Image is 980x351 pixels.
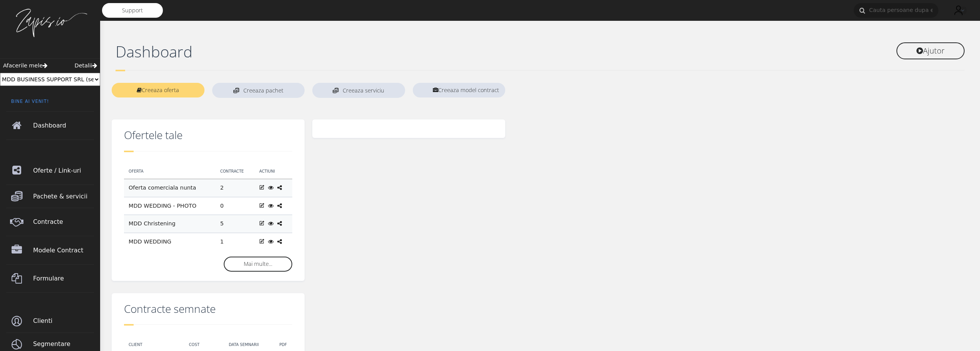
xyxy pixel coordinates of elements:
[259,203,265,209] a: Vezi detalii si modifica
[243,88,283,93] span: Creeaza pachet
[112,83,204,97] a: Creeaza oferta
[268,185,273,191] a: Previzualizeaza
[438,86,499,94] span: Creeaza model contract
[413,83,506,97] a: Creeaza model contract
[6,156,94,185] a: Oferte / Link-uri
[224,257,292,271] a: Mai multe...
[277,220,282,227] a: Distribuie/Share
[259,220,265,227] a: Vezi detalii si modifica
[220,238,224,245] a: 1
[220,203,224,209] a: 0
[312,83,405,98] a: Creeaza serviciu
[255,164,292,179] th: Actiuni
[277,238,282,245] a: Distribuie/Share
[259,185,265,191] a: Vezi detalii si modifica
[33,211,94,233] span: Contracte
[124,164,216,179] th: Oferta
[220,220,224,227] a: 5
[33,160,94,181] span: Oferte / Link-uri
[896,42,965,59] a: Ajutor
[33,186,94,207] span: Pachete & servicii
[277,203,282,209] a: Distribuie/Share
[12,8,89,38] img: Zapis.io
[6,208,94,236] a: Contracte
[6,185,94,208] a: Pachete & servicii
[124,302,292,316] h3: Contracte semnate
[33,310,94,332] span: Clienti
[259,238,265,245] a: Vezi detalii si modifica
[212,83,305,98] a: Creeaza pachet
[277,185,282,191] a: Distribuie/Share
[951,3,966,18] img: I feel cool today!
[33,115,94,136] span: Dashboard
[129,238,171,245] a: MDD WEDDING
[129,203,196,209] a: MDD WEDDING - PHOTO
[268,220,273,227] a: Previzualizeaza
[75,62,97,70] a: Detalii
[6,265,94,293] a: Formulare
[6,236,94,264] a: Modele Contract
[33,268,94,289] span: Formulare
[268,238,273,245] a: Previzualizeaza
[116,42,536,61] h1: Dashboard
[129,185,196,191] a: Oferta comerciala nunta
[33,240,94,261] span: Modele Contract
[6,98,94,111] span: Bine ai venit!
[220,185,224,191] a: 2
[6,112,94,140] a: Dashboard
[102,3,163,18] a: Support
[124,129,292,142] h3: Ofertele tale
[216,164,255,179] th: Contracte
[3,62,47,70] a: Afacerile mele
[343,88,384,93] span: Creeaza serviciu
[854,3,938,18] input: Cauta persoane dupa email
[129,220,176,227] a: MDD Christening
[142,86,179,94] span: Creeaza oferta
[6,310,94,333] a: Clienti
[268,203,273,209] a: Previzualizeaza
